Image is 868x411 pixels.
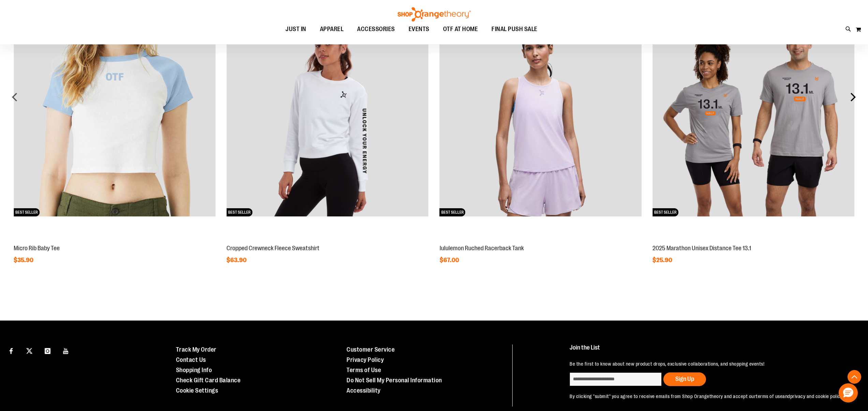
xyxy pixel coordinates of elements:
[570,360,849,367] p: Be the first to know about new product drops, exclusive collaborations, and shopping events!
[176,346,217,353] a: Track My Order
[279,22,313,37] a: JUST IN
[652,237,854,243] a: 2025 Marathon Unisex Distance Tee 13.1NEWBEST SELLER
[176,356,206,363] a: Contact Us
[42,344,54,356] a: Visit our Instagram page
[14,257,34,264] span: $35.90
[652,208,678,216] span: BEST SELLER
[226,245,320,252] a: Cropped Crewneck Fleece Sweatshirt
[14,14,216,216] img: Micro Rib Baby Tee
[436,22,485,37] a: OTF AT HOME
[14,237,216,243] a: Micro Rib Baby TeeNEWBEST SELLER
[409,22,429,37] span: EVENTS
[440,237,642,243] a: lululemon Ruched Racerback TankNEWBEST SELLER
[24,344,35,356] a: Visit our X page
[226,257,248,264] span: $63.90
[14,208,40,216] span: BEST SELLER
[26,348,32,354] img: Twitter
[347,377,442,384] a: Do Not Sell My Personal Information
[443,22,478,37] span: OTF AT HOME
[347,387,381,394] a: Accessibility
[675,375,694,382] span: Sign Up
[756,394,782,399] a: terms of use
[176,367,212,373] a: Shopping Info
[652,14,854,216] img: 2025 Marathon Unisex Distance Tee 13.1
[440,257,460,264] span: $67.00
[285,22,306,37] span: JUST IN
[60,344,72,356] a: Visit our Youtube page
[347,356,384,363] a: Privacy Policy
[226,208,252,216] span: BEST SELLER
[226,14,428,216] img: Cropped Crewneck Fleece Sweatshirt
[846,90,860,104] div: next
[440,14,642,216] img: lululemon Ruched Racerback Tank
[14,245,60,252] a: Micro Rib Baby Tee
[313,22,351,37] a: APPAREL
[5,344,17,356] a: Visit our Facebook page
[402,22,436,37] a: EVENTS
[848,370,861,384] button: Back To Top
[320,22,344,37] span: APPAREL
[652,257,673,264] span: $25.90
[663,372,706,386] button: Sign Up
[839,383,858,402] button: Hello, have a question? Let’s chat.
[347,367,381,373] a: Terms of Use
[350,22,402,37] a: ACCESSORIES
[570,344,849,357] h4: Join the List
[226,237,428,243] a: Cropped Crewneck Fleece SweatshirtNEWBEST SELLER
[347,346,395,353] a: Customer Service
[790,394,843,399] a: privacy and cookie policy.
[176,377,241,384] a: Check Gift Card Balance
[176,387,218,394] a: Cookie Settings
[652,245,751,252] a: 2025 Marathon Unisex Distance Tee 13.1
[397,7,472,22] img: Shop Orangetheory
[570,393,849,400] p: By clicking "submit" you agree to receive emails from Shop Orangetheory and accept our and
[440,245,524,252] a: lululemon Ruched Racerback Tank
[440,208,466,216] span: BEST SELLER
[8,90,22,104] div: prev
[491,22,538,37] span: FINAL PUSH SALE
[357,22,395,37] span: ACCESSORIES
[570,372,662,386] input: enter email
[485,22,544,37] a: FINAL PUSH SALE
